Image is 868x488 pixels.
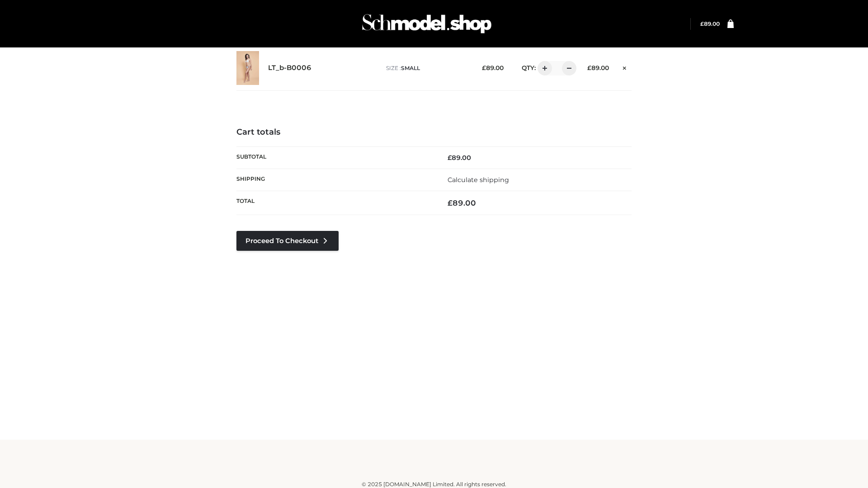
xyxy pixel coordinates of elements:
span: £ [587,64,591,71]
span: £ [482,64,486,71]
a: Remove this item [618,61,632,73]
span: £ [700,20,704,27]
a: £89.00 [700,20,720,27]
bdi: 89.00 [587,64,609,71]
div: QTY: [513,61,573,75]
a: Calculate shipping [448,176,509,184]
a: LT_b-B0006 [268,64,311,72]
bdi: 89.00 [482,64,504,71]
img: Schmodel Admin 964 [359,6,495,42]
th: Subtotal [236,146,434,169]
th: Shipping [236,169,434,191]
p: size : [386,64,468,72]
th: Total [236,191,434,215]
bdi: 89.00 [448,154,471,162]
span: £ [448,198,453,207]
bdi: 89.00 [700,20,720,27]
h4: Cart totals [236,127,632,137]
span: SMALL [401,65,420,71]
a: Proceed to Checkout [236,231,339,251]
span: £ [448,154,452,162]
bdi: 89.00 [448,198,476,207]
